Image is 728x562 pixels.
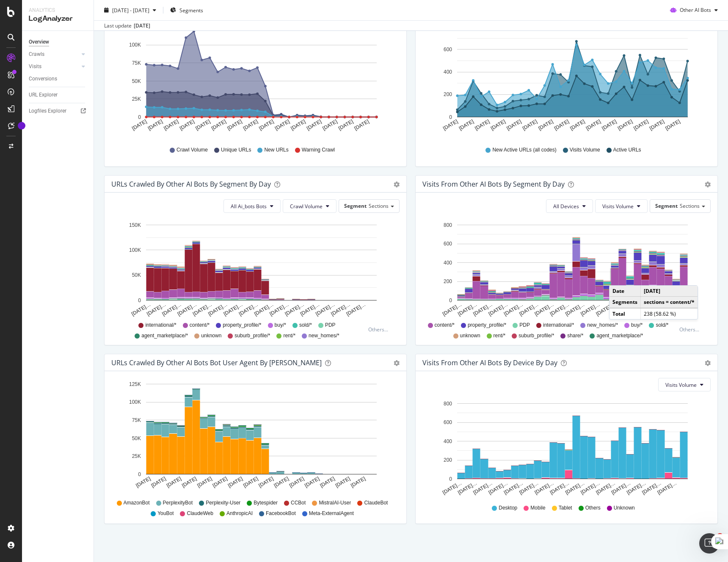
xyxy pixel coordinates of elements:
span: Desktop [499,504,517,512]
span: Visits Volume [570,146,600,154]
text: 150K [129,222,141,228]
div: Last update [104,22,150,30]
text: 75K [132,60,141,66]
div: gear [394,182,400,187]
text: [DATE] [633,118,650,132]
text: [DATE] [227,476,244,489]
text: [DATE] [196,476,213,489]
span: agent_marketplace/* [596,332,643,339]
text: 100K [129,399,141,405]
span: New URLs [264,146,288,154]
text: [DATE] [490,118,507,132]
span: Crawl Volume [290,203,323,210]
div: Analytics [29,7,87,14]
text: 600 [444,47,452,52]
span: rent/* [494,332,506,339]
span: All Devices [553,203,579,210]
text: [DATE] [179,118,196,132]
text: 200 [444,457,452,463]
span: Others [585,504,601,512]
span: international/* [145,322,176,329]
svg: A chart. [422,220,711,318]
text: [DATE] [601,118,618,132]
span: Tablet [559,504,572,512]
span: share/* [567,332,583,339]
span: property_profile/* [223,322,261,329]
text: [DATE] [337,118,354,132]
span: buy/* [631,322,643,329]
text: [DATE] [273,476,290,489]
text: 0 [449,114,452,120]
text: 25K [132,453,141,459]
button: All Ai_bots Bots [223,199,281,213]
text: [DATE] [569,118,586,132]
span: Segment [655,202,678,209]
div: A chart. [422,398,711,496]
text: [DATE] [290,118,307,132]
span: buy/* [275,322,286,329]
span: Meta-ExternalAgent [309,510,354,517]
span: AmazonBot [124,499,150,507]
div: Overview [29,38,49,47]
div: Others... [368,326,392,333]
text: 50K [132,435,141,441]
div: A chart. [111,21,400,138]
text: [DATE] [135,476,152,489]
span: content/* [435,322,455,329]
text: [DATE] [442,118,459,132]
text: 400 [444,438,452,444]
text: [DATE] [665,118,681,132]
span: 1 [717,533,723,540]
span: rent/* [283,332,295,339]
div: gear [394,360,400,366]
span: Unknown [614,504,635,512]
text: 125K [129,381,141,387]
text: 200 [444,278,452,284]
iframe: Intercom live chat [699,533,720,554]
text: 100K [129,42,141,48]
text: 600 [444,241,452,247]
span: YouBot [157,510,174,517]
text: 0 [138,298,141,303]
text: 0 [138,471,141,477]
span: sold/* [656,322,668,329]
span: Mobile [530,504,545,512]
span: All Ai_bots Bots [231,203,267,210]
text: [DATE] [258,118,275,132]
td: sections = content/* [641,297,698,308]
a: Visits [29,62,79,71]
text: 200 [444,92,452,98]
span: Visits Volume [665,381,697,388]
div: Crawls [29,50,44,59]
td: Segments [609,297,641,308]
span: ClaudeWeb [187,510,213,517]
svg: A chart. [111,220,400,318]
span: MistralAI-User [319,499,351,507]
span: property_profile/* [468,322,506,329]
a: Overview [29,38,88,47]
text: [DATE] [212,476,229,489]
span: sold/* [299,322,312,329]
span: unknown [201,332,221,339]
svg: A chart. [111,378,400,496]
button: Visits Volume [658,378,711,391]
text: [DATE] [165,476,182,489]
a: URL Explorer [29,91,88,99]
button: Other AI Bots [667,3,721,17]
div: Visits from Other AI Bots By Segment By Day [422,180,565,188]
text: [DATE] [226,118,243,132]
td: 238 (58.62 %) [641,308,698,319]
text: [DATE] [210,118,227,132]
text: [DATE] [163,118,179,132]
text: [DATE] [521,118,538,132]
div: Logfiles Explorer [29,107,66,116]
text: [DATE] [458,118,475,132]
span: PDP [325,322,336,329]
text: [DATE] [288,476,305,489]
span: PerplexityBot [163,499,193,507]
div: Visits [29,62,41,71]
div: gear [705,182,711,187]
button: All Devices [546,199,593,213]
text: 800 [444,222,452,228]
